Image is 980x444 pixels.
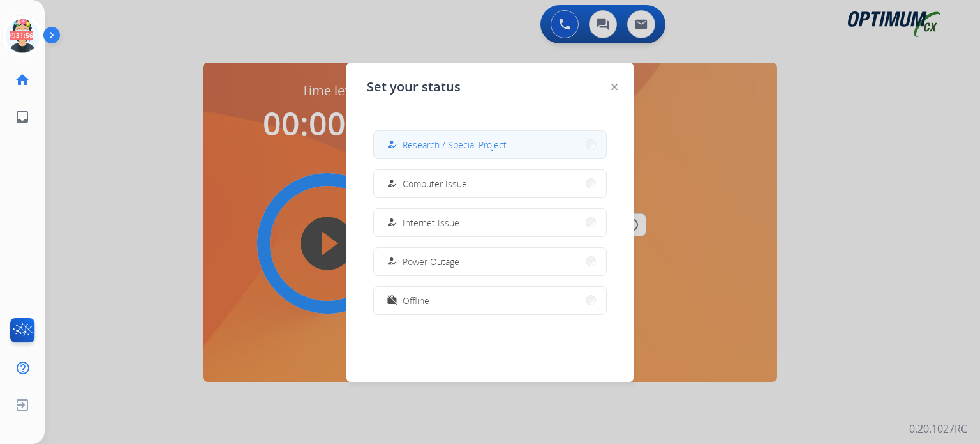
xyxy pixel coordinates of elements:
span: Computer Issue [403,177,467,190]
button: Computer Issue [374,170,606,197]
button: Research / Special Project [374,131,606,158]
button: Power Outage [374,248,606,275]
mat-icon: how_to_reg [387,178,397,189]
button: Offline [374,287,606,314]
span: Set your status [367,78,461,96]
span: Offline [403,294,429,307]
mat-icon: how_to_reg [387,217,397,228]
mat-icon: inbox [15,109,30,125]
mat-icon: home [15,72,30,88]
p: 0.20.1027RC [909,421,967,436]
mat-icon: how_to_reg [387,256,397,267]
span: Research / Special Project [403,138,507,151]
span: Power Outage [403,255,459,268]
img: close-button [611,84,618,90]
button: Internet Issue [374,209,606,236]
span: Internet Issue [403,216,459,229]
mat-icon: work_off [387,295,397,306]
mat-icon: how_to_reg [387,139,397,150]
